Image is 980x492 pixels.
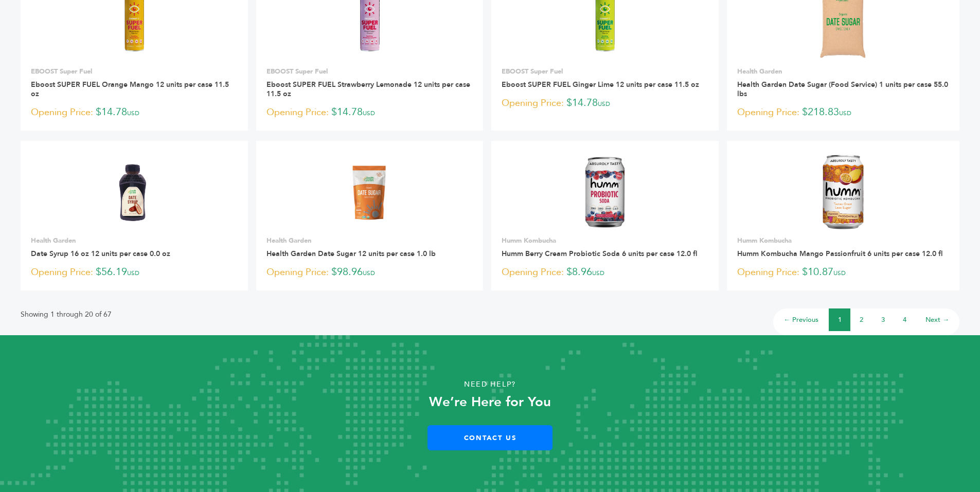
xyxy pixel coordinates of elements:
p: EBOOST Super Fuel [502,67,708,76]
p: $218.83 [737,105,950,120]
span: Opening Price: [31,105,93,119]
a: Date Syrup 16 oz 12 units per case 0.0 oz [31,249,170,259]
p: $14.78 [502,96,708,111]
p: $8.96 [502,265,708,280]
p: Health Garden [31,236,238,245]
span: USD [363,109,375,117]
a: Humm Kombucha Mango Passionfruit 6 units per case 12.0 fl [737,249,942,259]
p: $14.78 [266,105,473,120]
p: EBOOST Super Fuel [31,67,238,76]
a: 4 [903,315,906,324]
img: Health Garden Date Sugar 12 units per case 1.0 lb [345,155,394,229]
p: $10.87 [737,265,950,280]
p: Health Garden [266,236,473,245]
span: USD [363,269,375,277]
img: Humm Berry Cream Probiotic Soda 6 units per case 12.0 fl [583,155,627,229]
span: USD [833,269,846,277]
p: $14.78 [31,105,238,120]
a: Eboost SUPER FUEL Ginger Lime 12 units per case 11.5 oz [502,80,699,89]
p: $56.19 [31,265,238,280]
p: Showing 1 through 20 of 67 [21,308,112,321]
span: USD [127,109,139,117]
span: Opening Price: [31,265,93,279]
span: Opening Price: [737,105,799,119]
a: Contact Us [427,425,553,450]
span: Opening Price: [502,265,564,279]
a: Health Garden Date Sugar (Food Service) 1 units per case 55.0 lbs [737,80,948,99]
span: USD [592,269,604,277]
a: Next → [925,315,949,324]
p: EBOOST Super Fuel [266,67,473,76]
p: Health Garden [737,67,950,76]
p: Humm Kombucha [737,236,950,245]
p: Humm Kombucha [502,236,708,245]
a: Eboost SUPER FUEL Orange Mango 12 units per case 11.5 oz [31,80,229,99]
span: Opening Price: [266,265,329,279]
img: Date Syrup 16 oz 12 units per case 0.0 oz [97,155,172,229]
p: $98.96 [266,265,473,280]
a: Humm Berry Cream Probiotic Soda 6 units per case 12.0 fl [502,249,697,259]
span: USD [127,269,139,277]
a: 3 [881,315,885,324]
span: Opening Price: [502,96,564,110]
span: USD [598,100,610,108]
a: 1 [838,315,842,324]
img: Humm Kombucha Mango Passionfruit 6 units per case 12.0 fl [823,155,864,229]
a: 2 [860,315,863,324]
a: ← Previous [783,315,818,324]
span: Opening Price: [737,265,799,279]
p: Need Help? [49,377,931,392]
strong: We’re Here for You [429,393,551,411]
a: Eboost SUPER FUEL Strawberry Lemonade 12 units per case 11.5 oz [266,80,470,99]
a: Health Garden Date Sugar 12 units per case 1.0 lb [266,249,436,259]
span: Opening Price: [266,105,329,119]
span: USD [839,109,851,117]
